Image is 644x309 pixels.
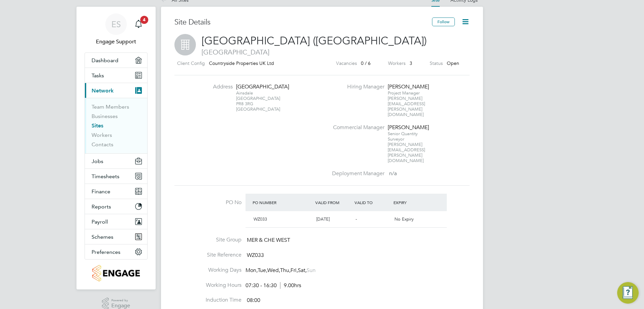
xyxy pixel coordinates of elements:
span: 08:00 [247,297,260,304]
label: Commercial Manager [328,124,384,131]
label: Working Hours [174,282,241,289]
a: Businesses [92,113,118,119]
span: Open [447,60,459,66]
button: Follow [432,17,455,26]
span: - [356,216,357,222]
div: Ainsdale [GEOGRAPHIC_DATA] PR8 3RG [GEOGRAPHIC_DATA] [236,90,278,112]
label: Induction Time [174,297,241,304]
button: Reports [85,199,147,214]
span: Sat, [298,267,307,274]
span: WZ033 [247,252,264,259]
div: [PERSON_NAME] [388,83,430,90]
button: Schemes [85,229,147,244]
label: Site Reference [174,252,241,259]
div: Network [85,98,147,153]
span: No Expiry [394,216,414,222]
div: Valid From [314,196,353,208]
span: Senior Quantity Surveyor [388,131,418,142]
span: Jobs [92,158,103,164]
nav: Main navigation [76,7,156,289]
span: Thu, [280,267,290,274]
span: Reports [92,203,111,210]
div: Expiry [392,196,431,208]
span: Tue, [258,267,267,274]
a: Go to home page [85,265,148,281]
label: PO No [174,199,241,206]
label: Working Days [174,267,241,274]
button: Timesheets [85,169,147,184]
span: [GEOGRAPHIC_DATA] [174,48,470,56]
button: Network [85,83,147,98]
span: Finance [92,188,110,195]
img: countryside-properties-logo-retina.png [92,265,140,281]
button: Jobs [85,154,147,168]
label: Status [430,59,443,68]
span: Countryside Properties UK Ltd [209,60,274,66]
div: PO Number [251,196,314,208]
a: Tasks [85,68,147,83]
div: [GEOGRAPHIC_DATA] [236,83,278,90]
button: Payroll [85,214,147,229]
span: 3 [410,60,412,66]
button: Preferences [85,244,147,259]
span: 0 / 6 [361,60,371,66]
div: [PERSON_NAME] [388,124,430,131]
span: Engage [111,303,130,309]
span: 4 [140,16,148,24]
span: [GEOGRAPHIC_DATA] ([GEOGRAPHIC_DATA]) [202,34,427,47]
span: Sun [307,267,316,274]
a: Dashboard [85,53,147,68]
label: Deployment Manager [328,170,384,177]
span: Powered by [111,298,130,303]
span: Fri, [290,267,298,274]
label: Site Group [174,236,241,243]
span: [DATE] [316,216,330,222]
label: Workers [388,59,406,68]
a: Team Members [92,104,129,110]
span: WZ033 [254,216,267,222]
span: Wed, [267,267,280,274]
span: Engage Support [85,38,148,46]
button: Engage Resource Center [617,282,639,304]
span: Timesheets [92,173,119,180]
span: 9.00hrs [280,282,301,289]
span: n/a [389,170,397,177]
label: Vacancies [336,59,357,68]
span: [PERSON_NAME][EMAIL_ADDRESS][PERSON_NAME][DOMAIN_NAME] [388,95,425,117]
span: Dashboard [92,57,118,64]
div: 07:30 - 16:30 [246,282,301,289]
span: Network [92,87,114,94]
span: Mon, [246,267,258,274]
label: Hiring Manager [328,83,384,90]
span: MER & CHE WEST [247,237,290,243]
span: Project Manager [388,90,420,96]
button: Finance [85,184,147,199]
label: Address [196,83,233,90]
a: ESEngage Support [85,13,148,46]
a: Workers [92,132,112,138]
span: Tasks [92,72,104,79]
span: Payroll [92,219,108,225]
h3: Site Details [174,17,432,27]
span: Schemes [92,234,113,240]
a: 4 [132,13,145,35]
span: ES [111,20,121,29]
a: Sites [92,122,103,129]
a: Contacts [92,141,113,148]
label: Client Config [177,59,205,68]
span: [PERSON_NAME][EMAIL_ADDRESS][PERSON_NAME][DOMAIN_NAME] [388,142,425,163]
span: Preferences [92,249,120,255]
div: Valid To [353,196,392,208]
